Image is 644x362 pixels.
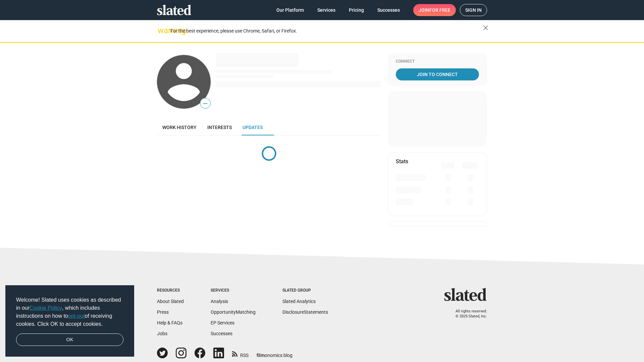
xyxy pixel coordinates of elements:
a: Interests [202,119,237,135]
span: — [200,99,210,108]
a: Press [157,309,169,315]
span: Join To Connect [397,68,478,80]
mat-icon: close [482,24,490,32]
span: Successes [377,4,400,16]
span: Work history [162,125,197,130]
a: Sign in [460,4,487,16]
a: Pricing [343,4,369,16]
a: opt-out [68,313,85,319]
a: Analysis [211,299,228,304]
div: Slated Group [282,288,328,293]
a: OpportunityMatching [211,309,256,315]
a: DisclosureStatements [282,309,328,315]
a: filmonomics blog [257,347,292,359]
span: Our Platform [276,4,304,16]
a: RSS [232,348,249,359]
span: Services [317,4,335,16]
span: Sign in [465,4,482,16]
a: Successes [211,331,232,336]
a: EP Services [211,320,234,325]
a: Jobs [157,331,167,336]
span: film [257,353,265,358]
a: Help & FAQs [157,320,182,325]
a: Our Platform [271,4,309,16]
div: cookieconsent [5,285,134,357]
a: Slated Analytics [282,299,316,304]
a: Services [312,4,341,16]
div: Connect [396,59,479,64]
span: Pricing [349,4,364,16]
a: Successes [372,4,405,16]
span: Interests [207,125,232,130]
span: Updates [243,125,263,130]
a: dismiss cookie message [16,334,123,346]
span: for free [429,4,450,16]
a: Join To Connect [396,68,479,80]
div: Resources [157,288,184,293]
a: Updates [237,119,268,135]
div: For the best experience, please use Chrome, Safari, or Firefox. [170,26,483,36]
a: Joinfor free [413,4,456,16]
span: Welcome! Slated uses cookies as described in our , which includes instructions on how to of recei... [16,296,123,328]
span: Join [419,4,450,16]
p: All rights reserved. © 2025 Slated, Inc. [448,309,487,319]
a: Work history [157,119,202,135]
div: Services [211,288,256,293]
mat-card-title: Stats [396,158,408,165]
mat-icon: warning [158,26,166,35]
a: Cookie Policy [30,305,62,311]
a: About Slated [157,299,184,304]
